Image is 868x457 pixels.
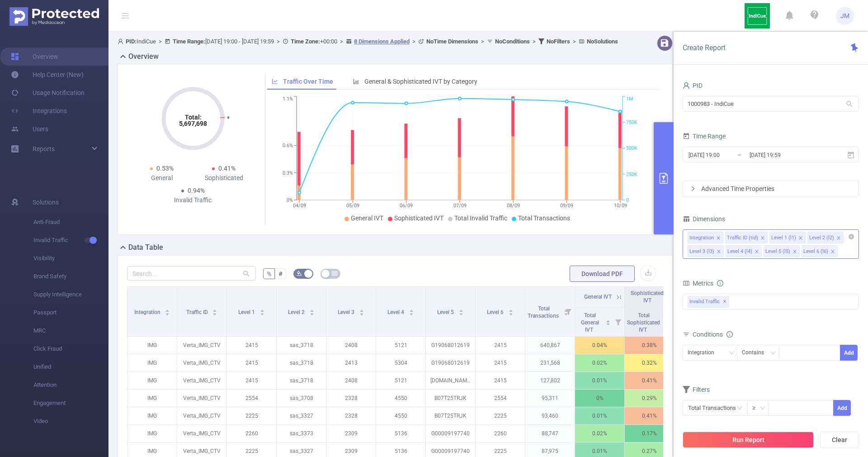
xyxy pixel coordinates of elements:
[752,400,762,415] div: ≥
[627,312,660,333] span: Total Sophisticated IVT
[259,308,265,314] div: Sort
[575,354,624,371] p: 0.02%
[33,193,59,211] span: Solutions
[625,407,674,424] p: 0.41%
[487,309,505,315] span: Level 6
[771,232,796,244] div: Level 1 (l1)
[410,38,418,45] span: >
[400,203,413,209] tspan: 06/09
[126,38,137,45] b: PID:
[625,425,674,442] p: 0.17%
[716,236,721,241] i: icon: close
[581,312,599,333] span: Total General IVT
[717,249,721,255] i: icon: close
[625,372,674,389] p: 0.41%
[690,186,696,191] i: icon: right
[288,309,306,315] span: Level 2
[118,38,126,44] i: icon: user
[723,296,726,307] span: ✕
[238,309,256,315] span: Level 1
[128,242,163,253] h2: Data Table
[227,390,276,407] p: 2554
[274,38,283,45] span: >
[575,372,624,389] p: 0.01%
[227,407,276,424] p: 2225
[749,149,822,161] input: End date
[426,390,475,407] p: B07T25TRJK
[11,120,48,138] a: Users
[575,337,624,354] p: 0.04%
[760,236,765,241] i: icon: close
[127,354,177,371] p: IMG
[326,337,376,354] p: 2408
[359,308,364,314] div: Sort
[840,7,849,25] span: JM
[338,309,356,315] span: Level 3
[127,372,177,389] p: IMG
[277,407,326,424] p: sas_3327
[332,271,337,276] i: icon: table
[476,337,525,354] p: 2415
[33,304,108,322] span: Passport
[277,390,326,407] p: sas_3708
[409,312,414,314] i: icon: caret-down
[807,232,844,243] li: Level 2 (l2)
[165,312,170,314] i: icon: caret-down
[765,246,790,257] div: Level 5 (l5)
[394,214,443,222] span: Sophisticated IVT
[727,232,758,244] div: Traffic ID (tid)
[291,38,320,45] b: Time Zone:
[688,245,724,257] li: Level 3 (l3)
[326,425,376,442] p: 2309
[508,312,513,314] i: icon: caret-down
[476,354,525,371] p: 2415
[277,337,326,354] p: sas_3718
[127,390,177,407] p: IMG
[287,197,293,203] tspan: 0%
[508,308,514,314] div: Sort
[259,312,264,314] i: icon: caret-down
[606,319,611,321] i: icon: caret-up
[727,246,752,257] div: Level 4 (l4)
[9,7,99,26] img: Protected Media
[227,425,276,442] p: 2260
[193,173,255,183] div: Sophisticated
[186,309,209,315] span: Traffic ID
[11,66,84,84] a: Help Center (New)
[426,425,475,442] p: G00009197740
[833,400,851,416] button: Add
[506,203,519,209] tspan: 08/09
[760,405,765,412] i: icon: down
[584,294,612,300] span: General IVT
[717,280,723,286] i: icon: info-circle
[165,308,170,311] i: icon: caret-up
[689,246,714,257] div: Level 3 (l3)
[605,319,611,324] div: Sort
[33,376,108,394] span: Attention
[165,308,170,314] div: Sort
[688,149,761,161] input: Start date
[849,234,854,239] i: icon: close-circle
[127,266,256,281] input: Search...
[177,407,226,424] p: Verta_IMG_CTV
[227,354,276,371] p: 2415
[283,78,333,85] span: Traffic Over Time
[689,232,714,244] div: Integration
[156,38,165,45] span: >
[683,386,710,393] span: Filters
[326,407,376,424] p: 2328
[292,203,306,209] tspan: 04/09
[495,38,530,45] b: No Conditions
[283,170,293,176] tspan: 0.3%
[272,78,278,85] i: icon: line-chart
[218,165,236,172] span: 0.41%
[625,337,674,354] p: 0.38%
[688,345,721,360] div: Integration
[454,214,507,222] span: Total Invalid Traffic
[570,266,635,282] button: Download PDF
[770,350,776,357] i: icon: down
[612,307,624,336] i: Filter menu
[476,390,525,407] p: 2554
[376,372,425,389] p: 5121
[626,119,637,125] tspan: 750K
